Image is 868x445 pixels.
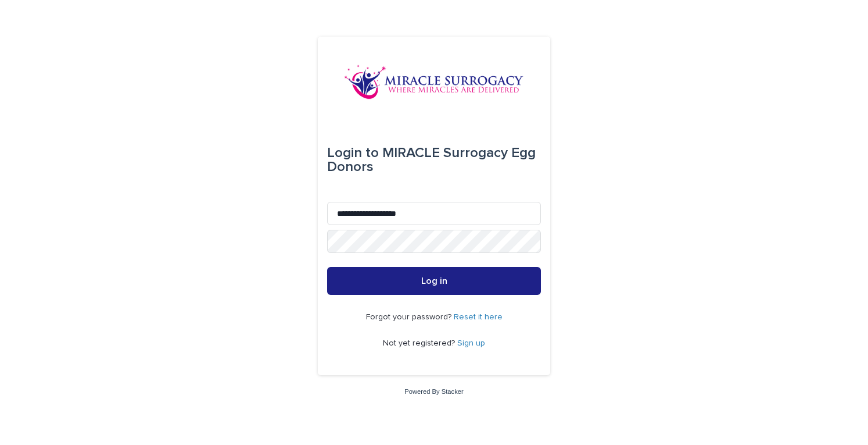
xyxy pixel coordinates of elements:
[421,276,447,286] span: Log in
[457,339,485,347] a: Sign up
[383,339,457,347] span: Not yet registered?
[366,313,454,321] span: Forgot your password?
[327,146,379,160] span: Login to
[344,65,524,99] img: OiFFDOGZQuirLhrlO1ag
[454,313,503,321] a: Reset it here
[327,267,541,295] button: Log in
[327,137,541,183] div: MIRACLE Surrogacy Egg Donors
[404,388,463,395] a: Powered By Stacker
